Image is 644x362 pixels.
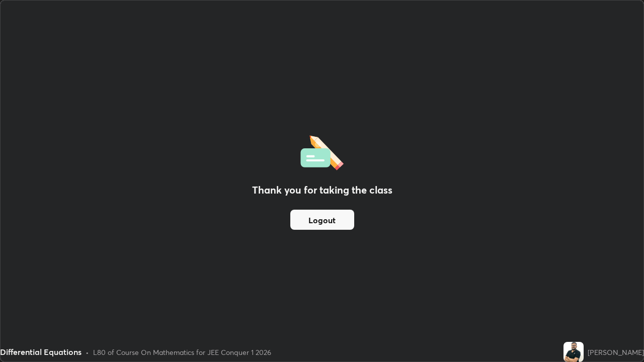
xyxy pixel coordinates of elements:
[563,342,584,362] img: f98899dc132a48bf82b1ca03f1bb1e20.jpg
[290,210,354,230] button: Logout
[93,347,271,357] div: L80 of Course On Mathematics for JEE Conquer 1 2026
[300,132,344,170] img: offlineFeedback.1438e8b3.svg
[252,183,392,198] h2: Thank you for taking the class
[86,347,89,357] div: •
[588,347,644,357] div: [PERSON_NAME]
